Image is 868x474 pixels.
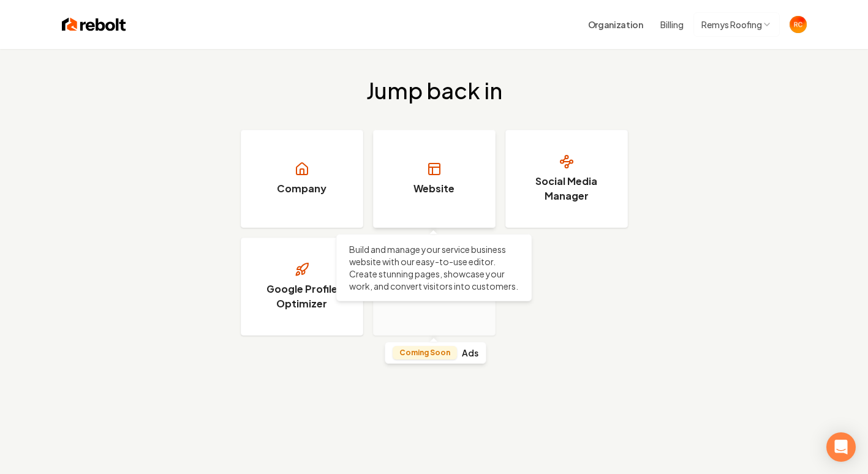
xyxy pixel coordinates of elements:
[241,130,363,228] a: Company
[256,282,348,311] h3: Google Profile Optimizer
[790,16,807,33] button: Open user button
[413,181,455,196] h3: Website
[241,238,363,336] a: Google Profile Optimizer
[62,16,126,33] img: Rebolt Logo
[366,78,502,103] h2: Jump back in
[462,348,478,357] h4: Ads
[521,174,613,203] h3: Social Media Manager
[790,16,807,33] img: Remy Caruso
[581,13,651,36] button: Organization
[349,243,519,292] p: Build and manage your service business website with our easy-to-use editor. Create stunning pages...
[277,181,326,196] h3: Company
[826,432,856,462] div: Open Intercom Messenger
[505,130,628,228] a: Social Media Manager
[660,18,684,31] button: Billing
[373,130,496,228] a: Website
[399,348,450,358] p: Coming Soon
